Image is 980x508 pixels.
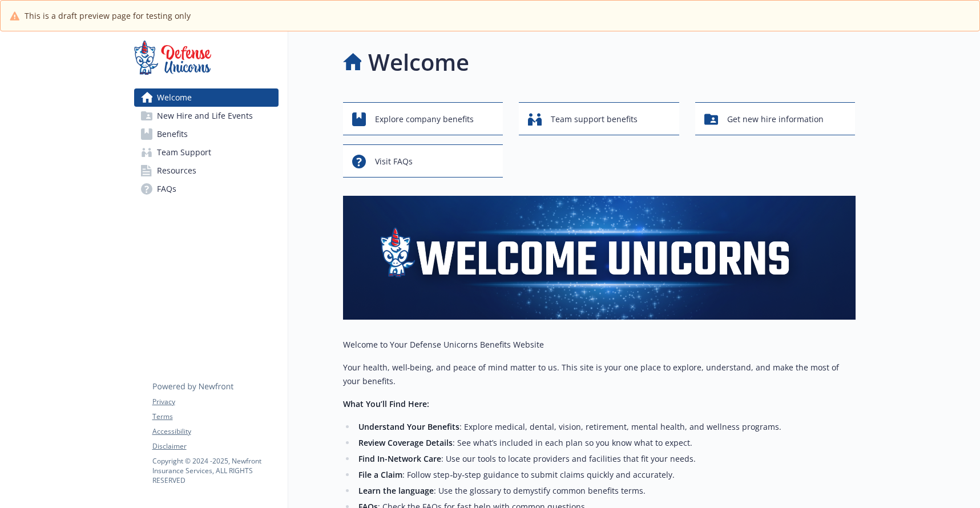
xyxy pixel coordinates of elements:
[157,143,211,162] span: Team Support
[358,453,441,464] strong: Find In-Network Care
[134,125,279,143] a: Benefits
[25,10,191,22] span: This is a draft preview page for testing only
[358,421,459,432] strong: Understand Your Benefits
[134,88,279,107] a: Welcome
[157,88,192,107] span: Welcome
[551,108,638,130] span: Team support benefits
[358,469,402,480] strong: File a Claim
[157,180,176,198] span: FAQs
[356,468,856,482] li: : Follow step‑by‑step guidance to submit claims quickly and accurately.
[152,397,278,407] a: Privacy
[356,484,856,498] li: : Use the glossary to demystify common benefits terms.
[134,107,279,125] a: New Hire and Life Events
[152,441,278,451] a: Disclaimer
[343,144,503,178] button: Visit FAQs
[134,143,279,162] a: Team Support
[152,456,278,485] p: Copyright © 2024 - 2025 , Newfront Insurance Services, ALL RIGHTS RESERVED
[152,412,278,422] a: Terms
[358,437,453,448] strong: Review Coverage Details
[157,125,188,143] span: Benefits
[157,107,253,125] span: New Hire and Life Events
[695,102,856,135] button: Get new hire information
[358,485,434,496] strong: Learn the language
[134,162,279,180] a: Resources
[519,102,679,135] button: Team support benefits
[375,151,413,172] span: Visit FAQs
[356,452,856,466] li: : Use our tools to locate providers and facilities that fit your needs.
[343,338,856,352] p: Welcome to Your Defense Unicorns Benefits Website
[356,420,856,434] li: : Explore medical, dental, vision, retirement, mental health, and wellness programs.
[343,102,503,135] button: Explore company benefits
[343,361,856,388] p: Your health, well‑being, and peace of mind matter to us. This site is your one place to explore, ...
[727,108,824,130] span: Get new hire information
[152,426,278,437] a: Accessibility
[343,196,856,320] img: overview page banner
[157,162,196,180] span: Resources
[368,45,469,79] h1: Welcome
[343,398,429,409] strong: What You’ll Find Here:
[375,108,474,130] span: Explore company benefits
[134,180,279,198] a: FAQs
[356,436,856,450] li: : See what’s included in each plan so you know what to expect.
